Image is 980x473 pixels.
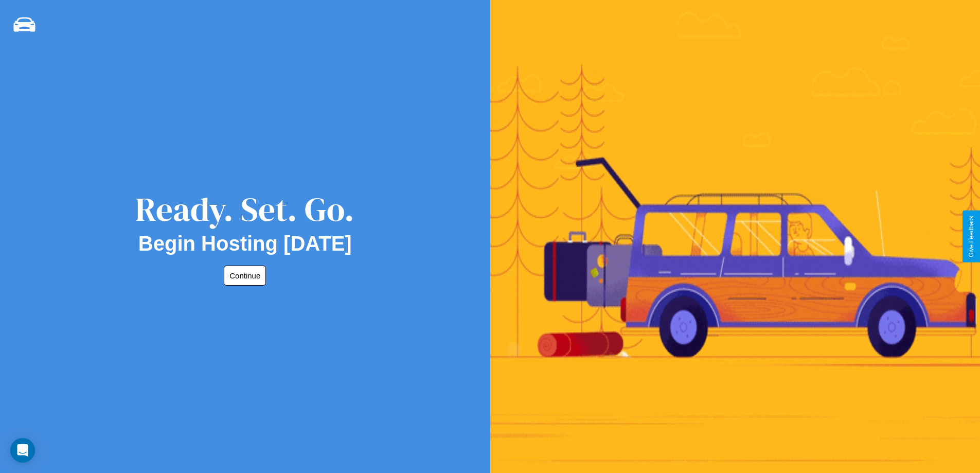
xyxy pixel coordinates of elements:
h2: Begin Hosting [DATE] [138,232,352,255]
div: Open Intercom Messenger [10,438,35,463]
div: Give Feedback [968,216,975,257]
div: Ready. Set. Go. [135,186,354,232]
button: Continue [224,266,266,286]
